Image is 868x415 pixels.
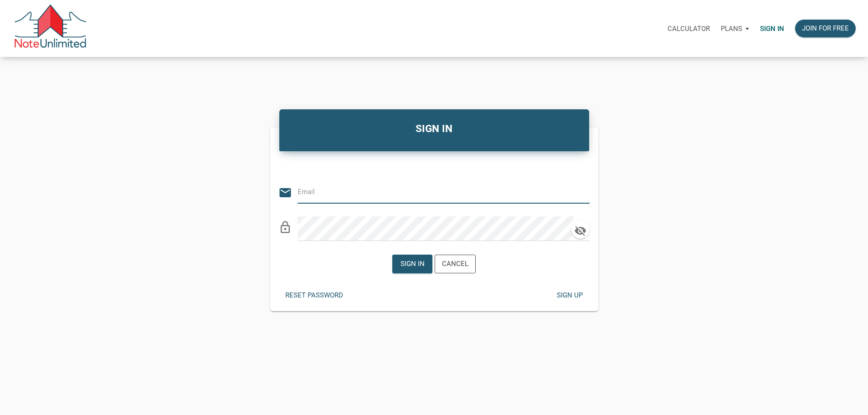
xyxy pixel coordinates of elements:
[802,23,849,34] div: Join for free
[715,14,755,43] a: Plans
[550,287,590,304] button: Sign up
[278,287,350,304] button: Reset password
[278,220,292,234] i: lock_outline
[668,25,710,33] p: Calculator
[286,121,582,137] h4: SIGN IN
[278,186,292,200] i: email
[795,20,856,37] button: Join for free
[392,255,432,273] button: Sign in
[285,290,343,301] div: Reset password
[760,25,784,33] p: Sign in
[298,182,576,202] input: Email
[715,15,755,42] button: Plans
[401,259,425,269] div: Sign in
[442,259,468,269] div: Cancel
[14,5,87,52] img: NoteUnlimited
[435,255,476,273] button: Cancel
[790,14,861,43] a: Join for free
[556,290,582,301] div: Sign up
[755,14,790,43] a: Sign in
[662,14,715,43] a: Calculator
[721,25,742,33] p: Plans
